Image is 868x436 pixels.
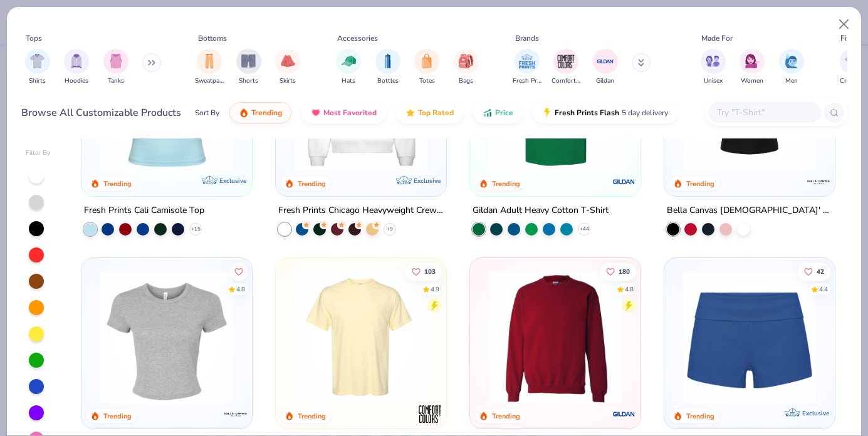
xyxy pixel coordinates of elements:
[431,284,439,294] div: 4.9
[342,76,355,86] span: Hats
[483,271,628,403] img: c7b025ed-4e20-46ac-9c52-55bc1f9f47df
[377,76,399,86] span: Bottles
[236,49,261,86] div: filter for Shorts
[716,105,812,120] input: Try "T-Shirt"
[387,226,393,233] span: + 9
[454,49,479,86] button: filter button
[396,102,463,123] button: Top Rated
[580,226,589,233] span: + 44
[840,49,865,86] div: filter for Cropped
[275,49,300,86] div: filter for Skirts
[840,49,865,86] button: filter button
[459,76,473,86] span: Bags
[337,33,378,44] div: Accessories
[94,271,239,403] img: aa15adeb-cc10-480b-b531-6e6e449d5067
[677,271,822,403] img: d60be0fe-5443-43a1-ac7f-73f8b6aa2e6e
[424,268,436,274] span: 103
[195,49,224,86] div: filter for Sweatpants
[596,76,614,86] span: Gildan
[342,54,356,68] img: Hats Image
[798,262,830,280] button: Like
[65,76,88,86] span: Hoodies
[596,52,615,71] img: Gildan Image
[336,49,361,86] button: filter button
[533,102,677,123] button: Fresh Prints Flash5 day delivery
[802,409,829,417] span: Exclusive
[239,76,258,86] span: Shorts
[779,49,804,86] button: filter button
[667,203,832,219] div: Bella Canvas [DEMOGRAPHIC_DATA]' Micro Ribbed Scoop Tank
[612,169,637,194] img: Gildan logo
[405,108,416,118] img: TopRated.gif
[311,108,321,118] img: most_fav.gif
[622,106,668,120] span: 5 day delivery
[515,33,539,44] div: Brands
[236,284,245,294] div: 4.8
[280,76,296,86] span: Skirts
[593,49,618,86] div: filter for Gildan
[375,49,400,86] button: filter button
[195,49,224,86] button: filter button
[552,76,580,86] span: Comfort Colors
[459,54,473,68] img: Bags Image
[103,49,128,86] button: filter button
[513,49,541,86] button: filter button
[542,108,552,118] img: flash.gif
[191,226,201,233] span: + 15
[70,54,83,68] img: Hoodies Image
[25,49,50,86] div: filter for Shirts
[103,49,128,86] div: filter for Tanks
[195,107,219,118] div: Sort By
[840,33,853,44] div: Fits
[454,49,479,86] div: filter for Bags
[806,169,831,194] img: Bella + Canvas logo
[819,284,828,294] div: 4.4
[21,105,181,120] div: Browse All Customizable Products
[26,33,42,44] div: Tops
[241,54,256,68] img: Shorts Image
[198,33,227,44] div: Bottoms
[473,102,523,123] button: Price
[419,76,435,86] span: Totes
[30,54,44,68] img: Shirts Image
[418,108,454,118] span: Top Rated
[552,49,580,86] button: filter button
[288,271,434,403] img: 284e3bdb-833f-4f21-a3b0-720291adcbd9
[552,49,580,86] div: filter for Comfort Colors
[420,54,434,68] img: Totes Image
[239,108,249,118] img: trending.gif
[740,49,765,86] button: filter button
[405,262,442,280] button: Like
[251,108,282,118] span: Trending
[557,52,575,71] img: Comfort Colors Image
[593,49,618,86] button: filter button
[414,49,439,86] div: filter for Totes
[195,76,224,86] span: Sweatpants
[473,203,609,219] div: Gildan Adult Heavy Cotton T-Shirt
[817,268,824,274] span: 42
[785,54,798,68] img: Men Image
[281,54,295,68] img: Skirts Image
[704,76,723,86] span: Unisex
[29,76,46,86] span: Shirts
[25,49,50,86] button: filter button
[414,49,439,86] button: filter button
[64,49,89,86] div: filter for Hoodies
[109,54,123,68] img: Tanks Image
[555,108,619,118] span: Fresh Prints Flash
[785,76,798,86] span: Men
[619,268,630,274] span: 180
[26,148,51,158] div: Filter By
[495,108,513,118] span: Price
[275,49,300,86] button: filter button
[740,49,765,86] div: filter for Women
[518,52,536,71] img: Fresh Prints Image
[278,203,444,219] div: Fresh Prints Chicago Heavyweight Crewneck
[600,262,636,280] button: Like
[84,203,204,219] div: Fresh Prints Cali Camisole Top
[336,49,361,86] div: filter for Hats
[417,402,442,427] img: Comfort Colors logo
[625,284,634,294] div: 4.8
[677,38,822,171] img: 8af284bf-0d00-45ea-9003-ce4b9a3194ad
[219,177,246,185] span: Exclusive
